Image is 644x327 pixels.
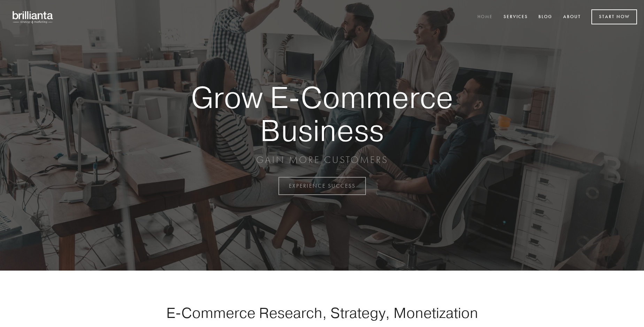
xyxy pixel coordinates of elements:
h1: E-Commerce Research, Strategy, Monetization [144,304,500,321]
a: Home [473,11,497,23]
a: Blog [534,11,557,23]
a: About [559,11,585,23]
p: GAIN MORE CUSTOMERS [167,154,477,166]
a: Services [499,11,532,23]
a: Start Now [591,9,637,24]
img: brillianta - research, strategy, marketing [7,7,59,27]
strong: Grow E-Commerce Business [167,81,477,147]
a: EXPERIENCE SUCCESS [278,177,366,195]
